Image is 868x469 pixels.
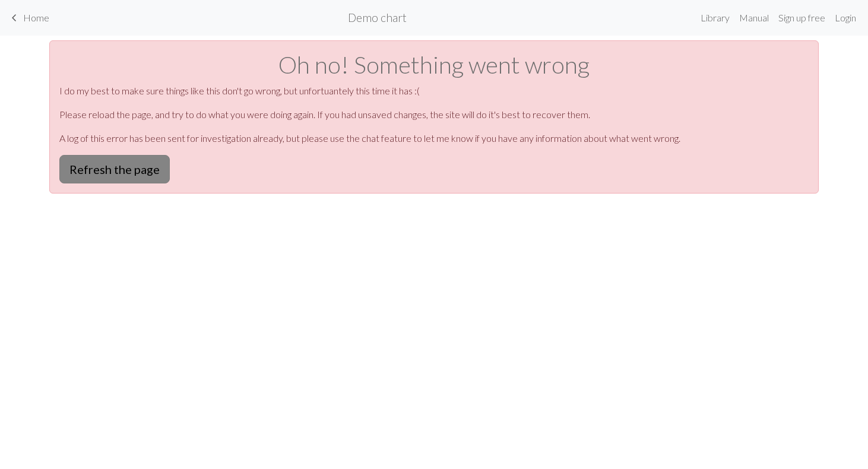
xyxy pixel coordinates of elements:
h2: Demo chart [348,11,407,24]
a: Library [696,6,734,30]
a: Home [7,8,49,28]
span: Home [23,12,49,23]
span: keyboard_arrow_left [7,9,21,26]
p: A log of this error has been sent for investigation already, but please use the chat feature to l... [59,131,809,145]
a: Login [830,6,861,30]
h1: Oh no! Something went wrong [59,50,809,79]
p: Please reload the page, and try to do what you were doing again. If you had unsaved changes, the ... [59,107,809,122]
p: I do my best to make sure things like this don't go wrong, but unfortuantely this time it has :( [59,84,809,98]
button: Refresh the page [59,155,170,183]
a: Manual [734,6,774,30]
a: Sign up free [774,6,830,30]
